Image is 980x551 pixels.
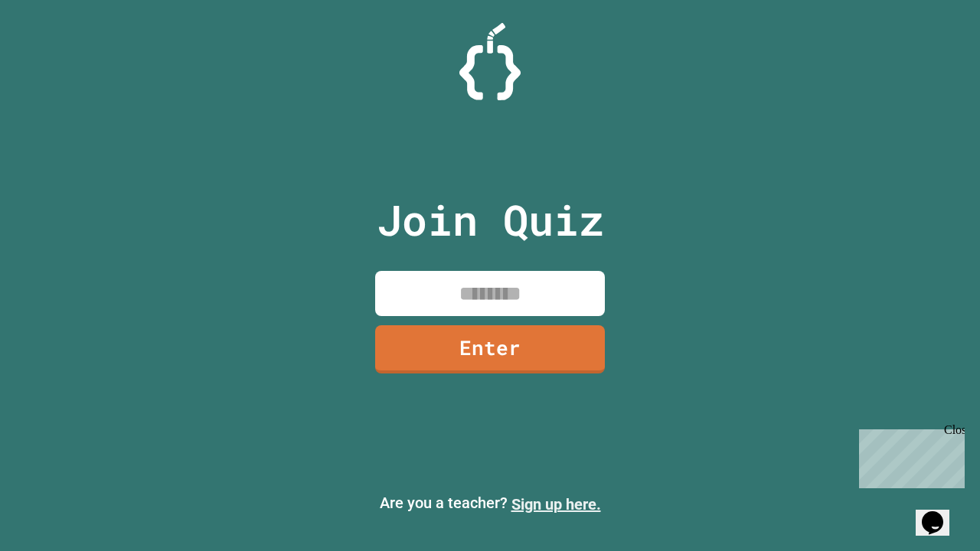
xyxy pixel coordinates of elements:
p: Are you a teacher? [12,491,968,516]
p: Join Quiz [377,188,604,252]
a: Sign up here. [511,495,601,514]
img: Logo.svg [459,23,521,100]
iframe: chat widget [853,423,965,488]
div: Chat with us now!Close [6,6,106,97]
a: Enter [375,325,605,373]
iframe: chat widget [916,490,965,536]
